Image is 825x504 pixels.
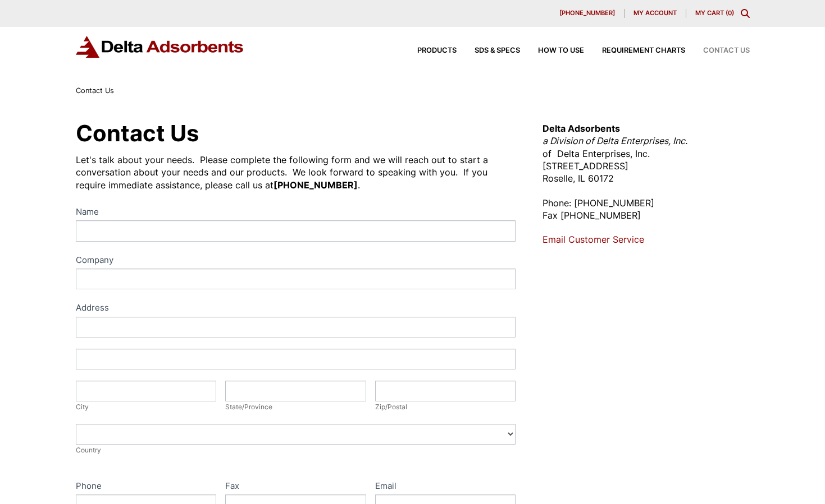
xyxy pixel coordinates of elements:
[633,10,677,16] span: My account
[76,253,516,269] label: Company
[728,9,732,17] span: 0
[274,179,358,191] strong: [PHONE_NUMBER]
[457,47,520,54] a: SDS & SPECS
[76,205,516,221] label: Name
[76,122,516,145] h1: Contact Us
[584,47,685,54] a: Requirement Charts
[543,122,749,185] p: of Delta Enterprises, Inc. [STREET_ADDRESS] Roselle, IL 60172
[550,9,625,18] a: [PHONE_NUMBER]
[76,445,516,456] div: Country
[685,47,750,54] a: Contact Us
[399,47,457,54] a: Products
[703,47,750,54] span: Contact Us
[520,47,584,54] a: How to Use
[375,401,516,413] div: Zip/Postal
[76,300,516,317] div: Address
[375,479,516,495] label: Email
[741,9,750,18] div: Toggle Modal Content
[475,47,520,54] span: SDS & SPECS
[76,401,217,413] div: City
[76,36,244,58] img: Delta Adsorbents
[225,479,366,495] label: Fax
[559,10,615,16] span: [PHONE_NUMBER]
[543,123,620,134] strong: Delta Adsorbents
[76,154,516,191] div: Let's talk about your needs. Please complete the following form and we will reach out to start a ...
[76,86,114,95] span: Contact Us
[543,197,749,222] p: Phone: [PHONE_NUMBER] Fax [PHONE_NUMBER]
[543,135,687,146] em: a Division of Delta Enterprises, Inc.
[602,47,685,54] span: Requirement Charts
[225,401,366,413] div: State/Province
[538,47,584,54] span: How to Use
[543,234,644,245] a: Email Customer Service
[625,9,686,18] a: My account
[76,479,217,495] label: Phone
[695,9,734,17] a: My Cart (0)
[417,47,457,54] span: Products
